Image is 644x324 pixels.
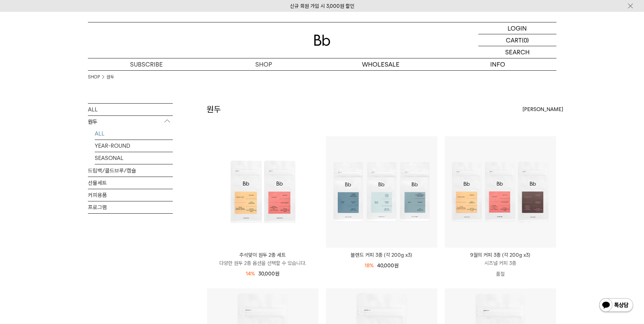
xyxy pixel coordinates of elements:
[505,46,530,58] p: SEARCH
[95,140,173,152] a: YEAR-ROUND
[290,3,354,9] a: 신규 회원 가입 시 3,000원 할인
[88,201,173,213] a: 프로그램
[205,58,322,70] a: SHOP
[506,34,522,46] p: CART
[258,271,279,277] span: 30,000
[439,58,556,70] p: INFO
[522,105,563,113] span: [PERSON_NAME]
[207,104,221,115] h2: 원두
[88,189,173,201] a: 커피용품
[95,152,173,164] a: SEASONAL
[207,251,318,267] a: 추석맞이 원두 2종 세트 다양한 원두 2종 옵션을 선택할 수 있습니다.
[445,267,556,281] p: 품절
[365,262,374,270] div: 18%
[246,270,255,278] div: 14%
[445,259,556,267] p: 시즈널 커피 3종
[478,22,556,34] a: LOGIN
[322,58,439,70] p: WHOLESALE
[88,58,205,70] a: SUBSCRIBE
[88,177,173,189] a: 선물세트
[478,34,556,46] a: CART (0)
[508,22,527,34] p: LOGIN
[326,136,437,248] img: 블렌드 커피 3종 (각 200g x3)
[522,34,529,46] p: (0)
[326,251,437,259] a: 블렌드 커피 3종 (각 200g x3)
[275,271,279,277] span: 원
[599,298,634,314] img: 카카오톡 채널 1:1 채팅 버튼
[207,136,318,248] img: 추석맞이 원두 2종 세트
[207,251,318,259] p: 추석맞이 원두 2종 세트
[377,263,399,269] span: 40,000
[445,251,556,259] p: 9월의 커피 3종 (각 200g x3)
[88,104,173,115] a: ALL
[88,165,173,177] a: 드립백/콜드브루/캡슐
[88,74,100,80] a: SHOP
[314,35,330,46] img: 로고
[394,263,399,269] span: 원
[107,74,114,80] a: 원두
[445,136,556,248] img: 9월의 커피 3종 (각 200g x3)
[207,259,318,267] p: 다양한 원두 2종 옵션을 선택할 수 있습니다.
[88,116,173,128] p: 원두
[95,128,173,140] a: ALL
[445,251,556,267] a: 9월의 커피 3종 (각 200g x3) 시즈널 커피 3종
